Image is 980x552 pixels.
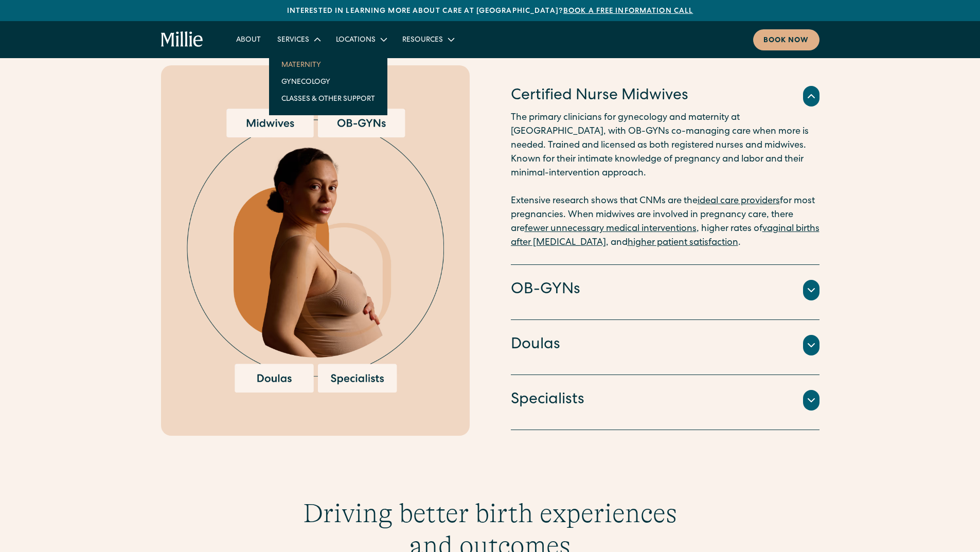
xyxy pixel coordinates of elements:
div: Services [269,31,328,48]
a: higher patient satisfaction [628,238,738,247]
h4: Certified Nurse Midwives [511,85,688,107]
a: fewer unnecessary medical interventions [525,224,697,234]
div: Book now [763,35,809,46]
nav: Services [269,48,387,115]
a: Maternity [273,56,383,73]
div: Locations [336,35,376,46]
a: ideal care providers [698,197,780,206]
h4: Doulas [511,334,560,356]
div: Locations [328,31,394,48]
a: Gynecology [273,73,383,90]
p: The primary clinicians for gynecology and maternity at [GEOGRAPHIC_DATA], with OB-GYNs co-managin... [511,111,819,250]
img: Pregnant woman surrounded by options for maternity care providers, including midwives, OB-GYNs, d... [187,109,444,393]
a: home [161,31,204,48]
div: Resources [394,31,461,48]
h4: OB-GYNs [511,279,580,301]
a: Book now [753,29,819,50]
div: Resources [402,35,443,46]
a: Book a free information call [563,8,693,15]
h4: Specialists [511,389,584,411]
a: Classes & Other Support [273,90,383,107]
div: Services [277,35,309,46]
a: About [228,31,269,48]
